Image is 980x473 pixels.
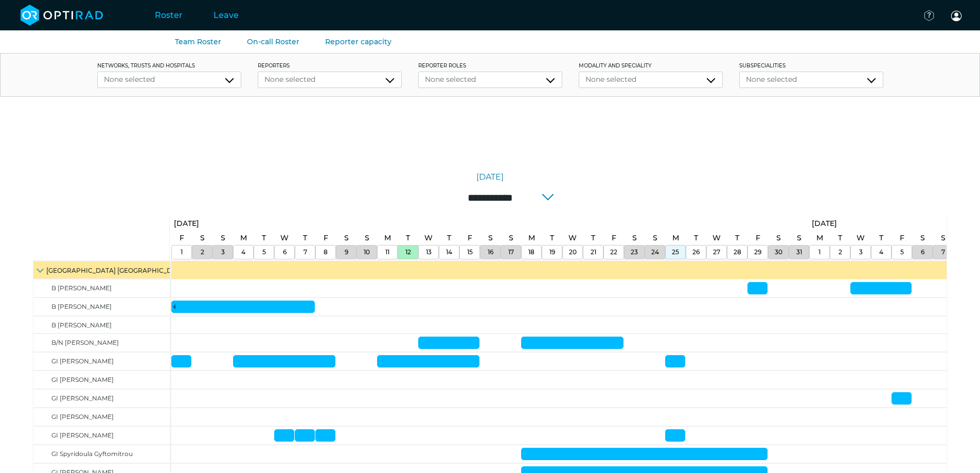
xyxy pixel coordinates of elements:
a: August 8, 2025 [321,246,330,259]
a: August 18, 2025 [526,246,537,259]
a: Team Roster [175,37,221,46]
a: August 22, 2025 [609,231,619,246]
a: September 1, 2025 [814,231,826,246]
a: August 3, 2025 [219,246,227,259]
label: Reporter roles [418,62,562,69]
span: GI Spyridoula Gyftomitrou [51,450,133,458]
a: August 20, 2025 [566,246,579,259]
label: Modality and Speciality [579,62,723,69]
a: August 23, 2025 [630,231,639,246]
a: August 17, 2025 [506,231,516,246]
span: GI [PERSON_NAME] [51,376,114,383]
a: August 16, 2025 [486,231,495,246]
div: None selected [425,74,556,85]
span: B [PERSON_NAME] [51,321,112,329]
a: August 29, 2025 [752,246,764,259]
a: August 30, 2025 [772,246,785,259]
a: August 15, 2025 [465,246,475,259]
a: August 11, 2025 [382,231,394,246]
div: None selected [264,74,395,85]
a: August 28, 2025 [733,231,742,246]
a: August 22, 2025 [608,246,620,259]
a: September 1, 2025 [809,216,840,231]
a: September 7, 2025 [939,246,948,259]
a: August 3, 2025 [218,231,228,246]
span: [GEOGRAPHIC_DATA] [GEOGRAPHIC_DATA] [46,267,187,274]
a: August 8, 2025 [321,231,331,246]
a: On-call Roster [247,37,299,46]
a: August 12, 2025 [403,246,414,259]
a: August 25, 2025 [669,246,682,259]
a: September 7, 2025 [938,231,948,246]
a: August 25, 2025 [670,231,682,246]
a: September 4, 2025 [877,246,886,259]
a: August 15, 2025 [465,231,475,246]
a: September 6, 2025 [918,246,927,259]
a: August 1, 2025 [171,216,202,231]
a: [DATE] [476,171,504,183]
a: September 1, 2025 [816,246,823,259]
div: None selected [746,74,877,85]
a: August 10, 2025 [362,231,372,246]
a: August 2, 2025 [198,246,207,259]
a: August 30, 2025 [774,231,783,246]
a: August 4, 2025 [239,246,248,259]
span: 25 [672,248,679,256]
a: August 16, 2025 [485,246,496,259]
img: brand-opti-rad-logos-blue-and-white-d2f68631ba2948856bd03f2d395fb146ddc8fb01b4b6e9315ea85fa773367... [21,5,103,26]
a: August 13, 2025 [422,231,435,246]
a: August 21, 2025 [589,231,598,246]
a: September 4, 2025 [877,231,886,246]
span: GI [PERSON_NAME] [51,413,114,421]
a: August 4, 2025 [238,231,250,246]
a: August 29, 2025 [753,231,763,246]
a: August 19, 2025 [547,246,558,259]
a: August 10, 2025 [361,246,372,259]
span: B [PERSON_NAME] [51,284,112,292]
a: August 27, 2025 [710,246,723,259]
span: GI [PERSON_NAME] [51,431,114,439]
a: August 17, 2025 [506,246,516,259]
a: September 3, 2025 [857,246,865,259]
a: September 2, 2025 [836,246,845,259]
div: None selected [104,74,235,85]
a: September 6, 2025 [918,231,928,246]
a: August 14, 2025 [444,231,454,246]
a: September 2, 2025 [835,231,845,246]
a: August 6, 2025 [278,231,291,246]
a: August 26, 2025 [690,246,702,259]
a: August 28, 2025 [731,246,744,259]
a: August 20, 2025 [566,231,579,246]
a: August 14, 2025 [443,246,455,259]
a: August 24, 2025 [650,231,660,246]
a: August 18, 2025 [526,231,538,246]
span: B/N [PERSON_NAME] [51,339,119,346]
a: August 19, 2025 [547,231,557,246]
a: August 11, 2025 [383,246,392,259]
a: August 21, 2025 [588,246,599,259]
a: August 12, 2025 [403,231,413,246]
a: August 2, 2025 [198,231,207,246]
span: GI [PERSON_NAME] [51,394,114,402]
a: August 5, 2025 [259,231,269,246]
a: August 31, 2025 [794,231,804,246]
a: September 5, 2025 [897,231,907,246]
a: August 9, 2025 [342,246,351,259]
a: August 7, 2025 [301,246,310,259]
div: None selected [585,74,716,85]
label: Reporters [258,62,402,69]
span: GI [PERSON_NAME] [51,357,114,365]
a: August 13, 2025 [423,246,434,259]
a: August 31, 2025 [794,246,805,259]
a: August 7, 2025 [300,231,310,246]
a: August 9, 2025 [342,231,351,246]
a: August 24, 2025 [649,246,662,259]
a: August 1, 2025 [178,246,185,259]
a: August 27, 2025 [710,231,723,246]
a: August 26, 2025 [691,231,701,246]
label: Subspecialities [739,62,883,69]
a: Reporter capacity [325,37,391,46]
a: September 3, 2025 [854,231,867,246]
label: networks, trusts and hospitals [97,62,241,69]
a: August 1, 2025 [177,231,187,246]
